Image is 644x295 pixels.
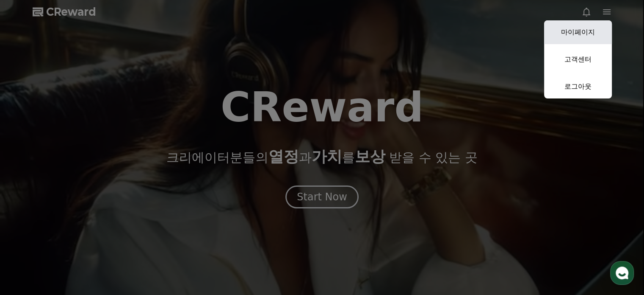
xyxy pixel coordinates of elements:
a: 설정 [109,225,163,246]
a: 마이페이지 [544,20,612,44]
span: 대화 [77,238,88,244]
button: 마이페이지 고객센터 로그아웃 [544,20,612,98]
span: 설정 [131,237,141,244]
span: 홈 [27,237,32,244]
a: 대화 [56,225,109,246]
a: 홈 [3,225,56,246]
a: 고객센터 [544,48,612,71]
a: 로그아웃 [544,75,612,98]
